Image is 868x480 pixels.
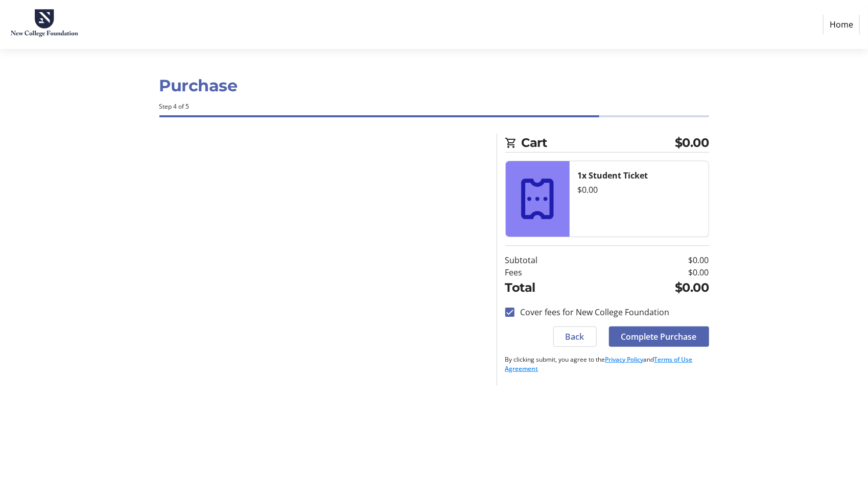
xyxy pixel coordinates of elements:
[8,4,81,45] img: New College Foundation's Logo
[159,73,709,98] h1: Purchase
[578,170,648,181] strong: 1x Student Ticket
[553,326,597,347] button: Back
[609,326,709,347] button: Complete Purchase
[605,355,644,364] a: Privacy Policy
[505,254,605,266] td: Subtotal
[514,306,670,318] label: Cover fees for New College Foundation
[605,266,709,279] td: $0.00
[823,15,860,34] a: Home
[566,331,584,343] span: Back
[505,355,693,373] a: Terms of Use Agreement
[621,331,697,343] span: Complete Purchase
[505,355,709,373] p: By clicking submit, you agree to the and
[605,279,709,297] td: $0.00
[675,134,709,152] span: $0.00
[605,254,709,266] td: $0.00
[159,102,709,111] div: Step 4 of 5
[578,184,700,196] div: $0.00
[505,279,605,297] td: Total
[522,134,675,152] span: Cart
[505,266,605,279] td: Fees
